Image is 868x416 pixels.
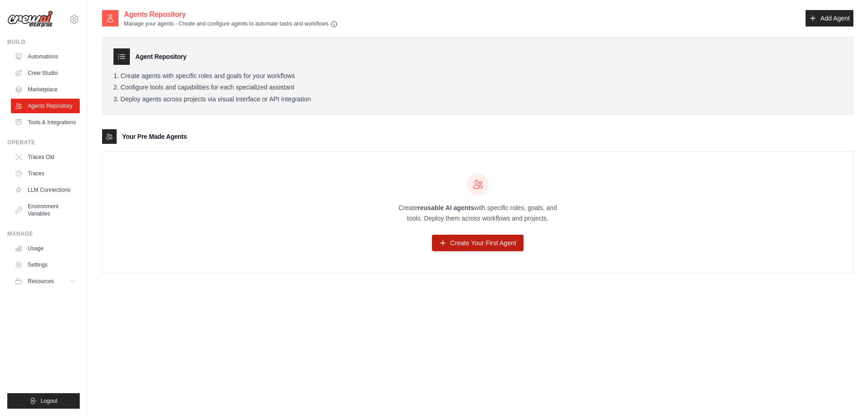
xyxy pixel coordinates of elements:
a: Usage [11,241,80,256]
div: Build [7,38,80,46]
a: Environment Variables [11,199,80,221]
img: Logo [7,11,53,28]
span: Resources [28,278,54,285]
p: Create with specific roles, goals, and tools. Deploy them across workflows and projects. [390,203,565,224]
a: Tools & Integrations [11,115,80,130]
strong: reusable AI agents [417,204,474,211]
li: Configure tools and capabilities for each specialized assistant [113,84,842,92]
a: Crew Studio [11,66,80,80]
p: Manage your agents - Create and configure agents to automate tasks and workflows [124,20,338,28]
a: Traces Old [11,150,80,164]
button: Resources [11,274,80,289]
div: Operate [7,139,80,146]
div: Manage [7,230,80,237]
li: Create agents with specific roles and goals for your workflows [113,72,842,80]
a: Automations [11,49,80,64]
li: Deploy agents across projects via visual interface or API integration [113,95,842,104]
h2: Agents Repository [124,9,338,20]
a: Marketplace [11,82,80,97]
a: Settings [11,258,80,272]
a: Create Your First Agent [432,235,524,251]
button: Logout [7,393,80,409]
a: Agents Repository [11,99,80,113]
a: Traces [11,166,80,181]
h3: Agent Repository [135,52,186,61]
h3: Your Pre Made Agents [122,132,187,141]
a: Add Agent [806,10,853,26]
a: LLM Connections [11,183,80,197]
span: Logout [41,397,57,405]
